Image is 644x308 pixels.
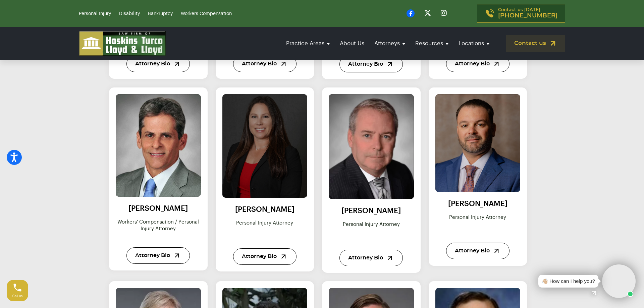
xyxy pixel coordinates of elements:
a: Open chat [587,286,601,300]
a: Resources [412,34,452,53]
a: Contact us [506,35,565,52]
p: Personal Injury Attorney [329,221,414,241]
img: Kiernan P. Moylan [329,94,414,199]
a: Attorney Bio [126,56,190,72]
p: Workers' Compensation / Personal Injury Attorney [116,219,201,239]
a: Practice Areas [283,34,333,53]
a: Attorneys [371,34,409,53]
a: [PERSON_NAME] [341,207,401,214]
a: Attorney Bio [126,247,190,264]
p: Contact us [DATE] [498,8,557,19]
img: logo [79,31,166,56]
a: About Us [336,34,368,53]
span: [PHONE_NUMBER] [498,12,557,19]
a: Attorney Bio [446,243,509,259]
a: [PERSON_NAME] [448,200,507,207]
a: Personal Injury [79,11,111,16]
p: Personal Injury Attorney [435,214,521,234]
a: [PERSON_NAME] [235,206,294,213]
a: Attorney Bio [446,56,509,72]
a: Attorney Bio [339,250,403,266]
span: Call us [12,294,23,298]
a: Workers Compensation [181,11,232,16]
img: ronald_fanaro [116,94,201,197]
a: Contact us [DATE][PHONE_NUMBER] [477,4,565,23]
a: Attorney Bio [233,248,297,265]
a: Locations [455,34,493,53]
div: 👋🏼 How can I help you? [542,278,595,285]
a: Disability [119,11,140,16]
a: Bankruptcy [148,11,173,16]
a: [PERSON_NAME] [128,205,188,212]
a: Attorney Bio [339,56,403,72]
p: Personal Injury Attorney [222,220,308,240]
img: Attorney Josh Heller, personal injury lawyer with the law firm of Hoskins, Turco, Lloyd & Lloyd [435,94,521,192]
a: Attorney Bio [233,56,297,72]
